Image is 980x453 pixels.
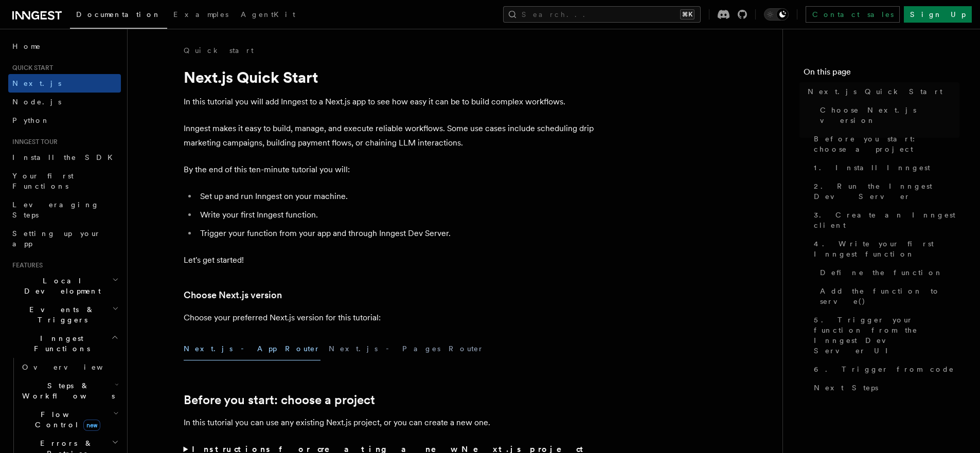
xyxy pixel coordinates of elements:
span: Setting up your app [12,229,101,248]
span: 4. Write your first Inngest function [814,239,959,259]
h4: On this page [804,66,959,82]
a: Examples [167,3,235,28]
a: 5. Trigger your function from the Inngest Dev Server UI [810,311,959,360]
span: Node.js [12,98,61,106]
span: Home [12,41,41,51]
a: Install the SDK [8,148,121,167]
span: Next.js [12,79,61,87]
span: Next.js Quick Start [808,86,942,97]
span: Overview [22,363,128,371]
p: Let's get started! [184,253,595,267]
a: Before you start: choose a project [810,130,959,158]
h1: Next.js Quick Start [184,68,595,86]
span: Add the function to serve() [820,286,959,306]
a: Node.js [8,93,121,111]
button: Inngest Functions [8,329,121,358]
button: Flow Controlnew [18,405,121,434]
a: Documentation [70,3,167,29]
span: Python [12,116,50,124]
span: 6. Trigger from code [814,364,954,374]
a: Before you start: choose a project [184,393,375,407]
p: Inngest makes it easy to build, manage, and execute reliable workflows. Some use cases include sc... [184,121,595,150]
li: Trigger your function from your app and through Inngest Dev Server. [197,226,595,241]
a: Your first Functions [8,167,121,195]
button: Search...⌘K [503,6,701,23]
span: 1. Install Inngest [814,162,930,173]
button: Next.js - Pages Router [329,337,484,360]
a: Overview [18,358,121,376]
a: 6. Trigger from code [810,360,959,378]
span: AgentKit [241,10,295,19]
a: Choose Next.js version [184,288,282,302]
span: 2. Run the Inngest Dev Server [814,181,959,202]
p: In this tutorial you will add Inngest to a Next.js app to see how easy it can be to build complex... [184,95,595,109]
span: Choose Next.js version [820,105,959,125]
span: Leveraging Steps [12,201,99,219]
span: Your first Functions [12,172,74,190]
p: Choose your preferred Next.js version for this tutorial: [184,311,595,325]
span: Inngest tour [8,138,58,146]
span: Features [8,261,43,269]
a: Choose Next.js version [816,101,959,130]
a: Define the function [816,263,959,282]
a: Next.js Quick Start [804,82,959,101]
span: Next Steps [814,383,878,393]
a: 3. Create an Inngest client [810,206,959,234]
a: Contact sales [806,6,900,23]
button: Next.js - App Router [184,337,320,360]
li: Write your first Inngest function. [197,208,595,222]
kbd: ⌘K [680,9,694,20]
span: new [83,420,100,431]
span: Before you start: choose a project [814,134,959,154]
a: Add the function to serve() [816,282,959,311]
a: 1. Install Inngest [810,158,959,177]
a: Next.js [8,74,121,93]
a: Sign Up [904,6,972,23]
span: Events & Triggers [8,304,112,325]
button: Local Development [8,271,121,300]
p: In this tutorial you can use any existing Next.js project, or you can create a new one. [184,415,595,430]
span: Examples [173,10,228,19]
button: Toggle dark mode [764,8,789,21]
a: 4. Write your first Inngest function [810,234,959,263]
span: Local Development [8,276,112,296]
span: 3. Create an Inngest client [814,210,959,230]
p: By the end of this ten-minute tutorial you will: [184,162,595,177]
a: Python [8,111,121,130]
span: Inngest Functions [8,333,111,354]
button: Events & Triggers [8,300,121,329]
li: Set up and run Inngest on your machine. [197,189,595,204]
span: Documentation [76,10,161,19]
button: Steps & Workflows [18,376,121,405]
span: Flow Control [18,409,113,430]
a: Leveraging Steps [8,195,121,224]
a: Home [8,37,121,56]
a: Quick start [184,45,254,56]
span: 5. Trigger your function from the Inngest Dev Server UI [814,315,959,356]
span: Install the SDK [12,153,119,161]
a: AgentKit [235,3,301,28]
a: 2. Run the Inngest Dev Server [810,177,959,206]
a: Next Steps [810,378,959,397]
a: Setting up your app [8,224,121,253]
span: Quick start [8,64,53,72]
span: Steps & Workflows [18,380,115,401]
span: Define the function [820,267,943,278]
